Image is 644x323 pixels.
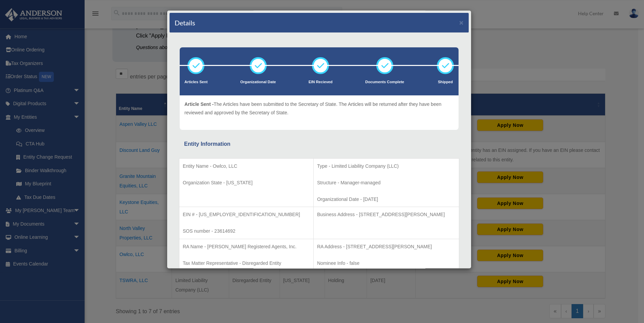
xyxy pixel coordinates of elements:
p: Documents Complete [365,79,404,86]
p: Business Address - [STREET_ADDRESS][PERSON_NAME] [317,210,456,219]
span: Article Sent - [184,101,214,107]
button: × [459,19,464,26]
p: Type - Limited Liability Company (LLC) [317,162,456,170]
p: Tax Matter Representative - Disregarded Entity [183,259,310,268]
p: RA Address - [STREET_ADDRESS][PERSON_NAME] [317,243,456,251]
p: Shipped [437,79,454,86]
p: Organizational Date - [DATE] [317,195,456,204]
p: Organizational Date [240,79,276,86]
p: Structure - Manager-managed [317,179,456,187]
p: Entity Name - Owlco, LLC [183,162,310,170]
p: EIN # - [US_EMPLOYER_IDENTIFICATION_NUMBER] [183,210,310,219]
p: Articles Sent [184,79,207,86]
p: Nominee Info - false [317,259,456,268]
h4: Details [175,18,195,27]
div: Entity Information [184,139,454,149]
p: RA Name - [PERSON_NAME] Registered Agents, Inc. [183,243,310,251]
p: Organization State - [US_STATE] [183,179,310,187]
p: SOS number - 23614692 [183,227,310,235]
p: The Articles have been submitted to the Secretary of State. The Articles will be returned after t... [184,100,454,117]
p: EIN Recieved [309,79,333,86]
